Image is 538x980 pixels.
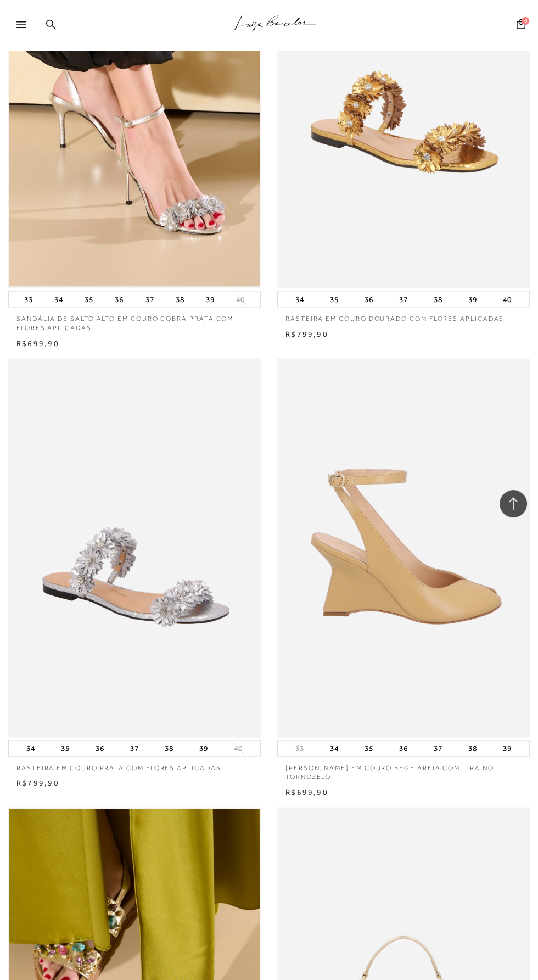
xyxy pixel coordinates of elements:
a: RASTEIRA EM COURO PRATA COM FLORES APLICADAS RASTEIRA EM COURO PRATA COM FLORES APLICADAS [9,360,260,736]
button: 35 [58,740,73,756]
button: 33 [292,743,307,753]
button: 38 [430,291,446,307]
button: 38 [161,740,177,756]
button: 40 [231,743,246,753]
button: 37 [430,740,446,756]
button: 38 [172,291,188,307]
span: 0 [522,17,529,25]
button: 40 [233,294,248,304]
button: 34 [51,291,66,307]
a: SANDÁLIA DE SALTO ALTO EM COURO COBRA PRATA COM FLORES APLICADAS [8,307,261,332]
button: 39 [196,740,211,756]
button: 39 [465,291,480,307]
button: 36 [111,291,127,307]
button: 38 [465,740,480,756]
img: SANDÁLIA ANABELA EM COURO BEGE AREIA COM TIRA NO TORNOZELO [278,358,530,737]
button: 39 [500,740,515,756]
button: 34 [23,740,38,756]
button: 36 [361,291,377,307]
a: [PERSON_NAME] EM COURO BEGE AREIA COM TIRA NO TORNOZELO [277,756,530,782]
button: 35 [327,291,342,307]
img: RASTEIRA EM COURO PRATA COM FLORES APLICADAS [9,360,260,736]
span: R$699,90 [285,787,328,796]
button: 33 [21,291,36,307]
span: R$699,90 [16,338,59,347]
button: 36 [92,740,108,756]
a: RASTEIRA EM COURO DOURADO COM FLORES APLICADAS [277,307,530,323]
button: 37 [142,291,158,307]
span: R$799,90 [16,778,59,787]
button: 0 [513,18,529,33]
button: 40 [500,291,515,307]
button: 34 [292,291,307,307]
span: R$799,90 [285,329,328,338]
button: 37 [127,740,142,756]
button: 35 [81,291,97,307]
a: RASTEIRA EM COURO PRATA COM FLORES APLICADAS [8,756,261,772]
button: 39 [203,291,218,307]
a: SANDÁLIA ANABELA EM COURO BEGE AREIA COM TIRA NO TORNOZELO [278,360,529,736]
button: 37 [396,291,411,307]
button: 36 [396,740,411,756]
button: 35 [361,740,377,756]
button: 34 [327,740,342,756]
